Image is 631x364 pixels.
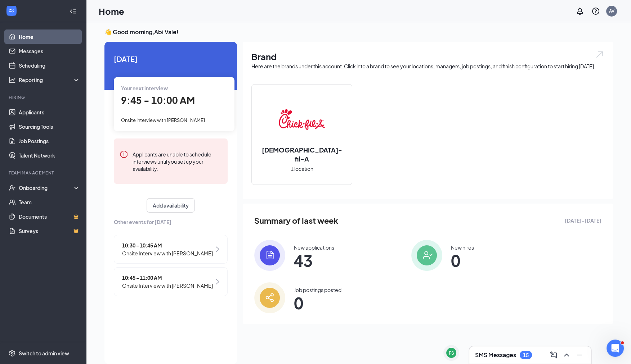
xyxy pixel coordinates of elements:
img: icon [411,240,442,271]
span: Summary of last week [254,214,338,227]
a: Talent Network [19,148,80,163]
span: Onsite Interview with [PERSON_NAME] [122,282,213,290]
div: Applicants are unable to schedule interviews until you set up your availability. [133,150,222,172]
h1: Home [99,5,124,17]
div: New applications [294,244,334,251]
span: [DATE] [114,53,228,64]
div: AV [609,8,614,14]
div: FS [449,350,454,356]
iframe: Intercom live chat [607,340,624,357]
h1: Brand [251,50,604,63]
div: Hiring [9,94,79,100]
span: 1 location [291,165,313,173]
span: 0 [451,254,474,267]
span: Onsite Interview with [PERSON_NAME] [122,249,213,257]
span: 9:45 - 10:00 AM [121,94,195,106]
svg: Error [120,150,128,159]
a: Job Postings [19,134,80,148]
div: Reporting [19,76,81,83]
button: Minimize [574,349,585,361]
a: Home [19,29,80,44]
span: 0 [294,296,341,309]
a: SurveysCrown [19,224,80,238]
a: Team [19,195,80,209]
svg: Notifications [576,7,584,15]
svg: Minimize [575,351,584,359]
a: Applicants [19,105,80,119]
img: open.6027fd2a22e1237b5b06.svg [595,50,604,59]
button: Add availability [147,198,195,213]
span: 10:45 - 11:00 AM [122,274,213,282]
h3: SMS Messages [475,351,516,359]
h3: 👋 Good morning, Abi Vale ! [104,28,613,36]
span: 10:30 - 10:45 AM [122,241,213,249]
div: Job postings posted [294,286,341,294]
svg: UserCheck [9,184,16,191]
a: DocumentsCrown [19,209,80,224]
div: Team Management [9,170,79,176]
div: Switch to admin view [19,350,69,357]
button: ChevronUp [561,349,572,361]
svg: Settings [9,350,16,357]
a: Sourcing Tools [19,119,80,134]
svg: QuestionInfo [591,7,600,15]
button: ComposeMessage [548,349,559,361]
div: New hires [451,244,474,251]
span: [DATE] - [DATE] [565,217,601,224]
svg: ComposeMessage [549,351,558,359]
div: Onboarding [19,184,74,191]
img: icon [254,240,285,271]
svg: Analysis [9,76,16,83]
div: Here are the brands under this account. Click into a brand to see your locations, managers, job p... [251,63,604,70]
svg: ChevronUp [562,351,571,359]
span: Your next interview [121,85,168,91]
div: 15 [523,352,529,358]
svg: Collapse [70,8,77,15]
span: Onsite Interview with [PERSON_NAME] [121,117,205,123]
img: icon [254,282,285,313]
a: Scheduling [19,58,80,73]
span: 43 [294,254,334,267]
img: Chick-fil-A [279,96,325,142]
span: Other events for [DATE] [114,218,228,226]
svg: WorkstreamLogo [8,7,15,14]
h2: [DEMOGRAPHIC_DATA]-fil-A [252,145,352,163]
a: Messages [19,44,80,58]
